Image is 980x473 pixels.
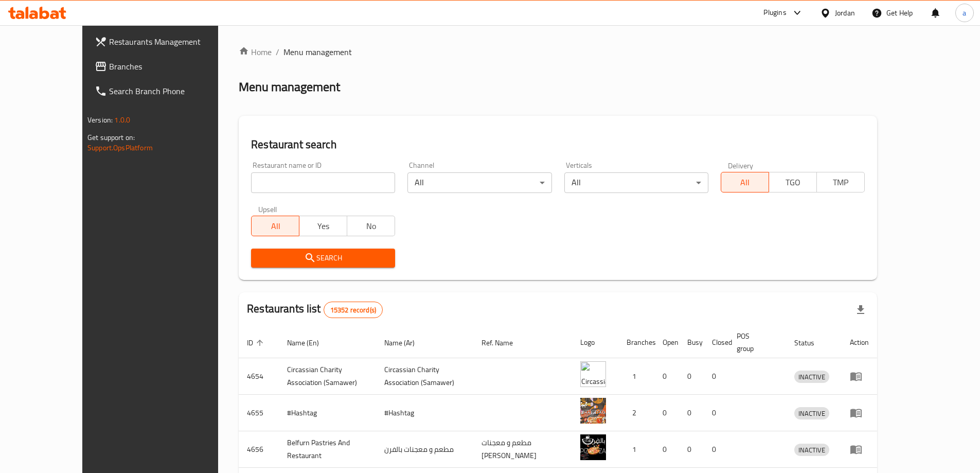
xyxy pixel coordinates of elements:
div: All [564,172,708,193]
div: Menu [850,443,869,456]
div: Jordan [835,7,855,19]
td: #Hashtag [376,395,473,431]
td: 0 [679,431,704,468]
td: 2 [618,395,654,431]
td: مطعم و معجنات [PERSON_NAME] [473,431,572,468]
div: INACTIVE [794,407,829,419]
span: All [725,175,765,190]
a: Home [239,46,272,58]
span: INACTIVE [794,371,829,383]
button: All [721,172,769,192]
td: 0 [654,431,679,468]
div: Plugins [763,7,786,19]
td: #Hashtag [279,395,376,431]
button: Yes [299,216,347,236]
td: 0 [679,395,704,431]
button: All [251,216,299,236]
button: No [347,216,395,236]
td: 4656 [239,431,279,468]
td: ​Circassian ​Charity ​Association​ (Samawer) [376,358,473,395]
td: 0 [704,358,728,395]
span: INACTIVE [794,444,829,456]
span: Search Branch Phone [109,85,238,97]
li: / [276,46,279,58]
th: Closed [704,327,728,358]
img: #Hashtag [580,398,606,424]
th: Logo [572,327,618,358]
span: TMP [821,175,861,190]
span: INACTIVE [794,408,829,419]
td: 0 [679,358,704,395]
h2: Restaurants list [247,301,383,318]
img: Belfurn Pastries And Restaurant [580,434,606,460]
h2: Menu management [239,79,340,95]
span: POS group [737,330,774,355]
span: a [963,7,966,19]
a: Support.OpsPlatform [87,141,153,154]
td: 4654 [239,358,279,395]
div: Export file [848,297,873,322]
span: Name (Ar) [384,337,428,349]
span: Name (En) [287,337,332,349]
span: Menu management [283,46,352,58]
span: Version: [87,113,113,127]
span: Restaurants Management [109,36,238,48]
label: Delivery [728,162,754,169]
span: Get support on: [87,131,135,144]
div: Menu [850,407,869,419]
button: TGO [769,172,817,192]
span: Yes [304,219,343,234]
h2: Restaurant search [251,137,865,152]
span: No [351,219,391,234]
label: Upsell [258,205,277,213]
span: 1.0.0 [114,113,130,127]
td: 4655 [239,395,279,431]
th: Open [654,327,679,358]
div: Menu [850,370,869,382]
div: All [407,172,551,193]
span: TGO [773,175,813,190]
a: Search Branch Phone [86,79,246,103]
td: 0 [704,395,728,431]
button: TMP [816,172,865,192]
td: 0 [654,395,679,431]
span: Ref. Name [482,337,526,349]
td: ​Circassian ​Charity ​Association​ (Samawer) [279,358,376,395]
div: Total records count [324,302,383,318]
span: ID [247,337,266,349]
td: 1 [618,431,654,468]
a: Restaurants Management [86,29,246,54]
td: 0 [654,358,679,395]
span: Search [259,252,387,265]
td: Belfurn Pastries And Restaurant [279,431,376,468]
th: Busy [679,327,704,358]
nav: breadcrumb [239,46,877,58]
div: INACTIVE [794,444,829,456]
span: All [256,219,295,234]
a: Branches [86,54,246,79]
span: Status [794,337,828,349]
input: Search for restaurant name or ID.. [251,172,395,193]
td: مطعم و معجنات بالفرن [376,431,473,468]
span: 15352 record(s) [324,305,382,315]
img: ​Circassian ​Charity ​Association​ (Samawer) [580,361,606,387]
th: Branches [618,327,654,358]
button: Search [251,249,395,268]
td: 1 [618,358,654,395]
th: Action [842,327,877,358]
span: Branches [109,60,238,73]
td: 0 [704,431,728,468]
